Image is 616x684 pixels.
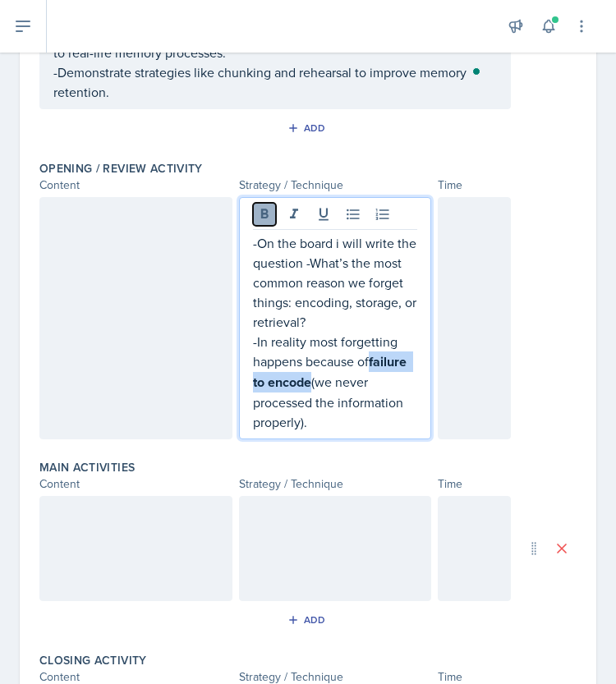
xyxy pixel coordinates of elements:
div: Content [39,475,232,493]
div: Add [291,122,326,135]
label: Main Activities [39,459,135,475]
div: Time [438,177,511,194]
div: Add [291,613,326,627]
p: -In reality most forgetting happens because of (we never processed the information properly). [253,332,418,432]
label: Closing Activity [39,652,147,668]
p: -Demonstrate strategies like chunking and rehearsal to improve memory retention. [53,62,497,102]
div: Strategy / Technique [239,475,432,493]
button: Add [282,608,335,632]
div: Strategy / Technique [239,177,432,194]
div: Time [438,475,511,493]
button: Add [282,116,335,140]
label: Opening / Review Activity [39,160,203,177]
div: Content [39,177,232,194]
p: -On the board i will write the question -What’s the most common reason we forget things: encoding... [253,233,418,332]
